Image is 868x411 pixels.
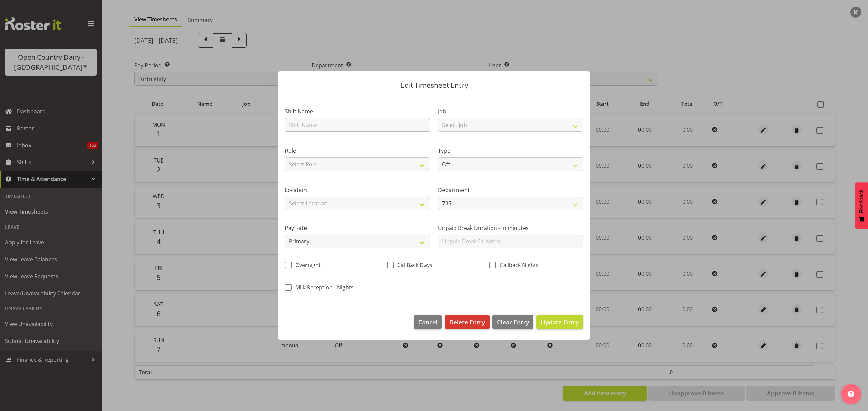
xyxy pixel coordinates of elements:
input: Shift Name [285,118,430,132]
label: Job [438,107,583,115]
button: Cancel [414,315,442,329]
img: help-xxl-2.png [848,391,854,397]
label: Location [285,186,430,194]
span: Clear Entry [497,318,529,326]
span: Feedback [859,189,865,213]
label: Unpaid Break Duration - in minutes [438,224,583,232]
button: Feedback - Show survey [855,182,868,229]
span: Overnight [292,262,321,268]
label: Type [438,147,583,155]
span: CallBack Days [394,262,432,268]
span: Milk Reception - Nights [292,284,354,291]
span: Callback Nights [496,262,539,268]
label: Department [438,186,583,194]
span: Delete Entry [449,318,485,326]
label: Pay Rate [285,224,430,232]
button: Update Entry [536,315,583,329]
label: Shift Name [285,107,430,115]
input: Unpaid Break Duration [438,235,583,248]
label: Role [285,147,430,155]
button: Clear Entry [492,315,533,329]
span: Update Entry [541,318,579,326]
button: Delete Entry [445,315,489,329]
span: Cancel [418,318,437,326]
p: Edit Timesheet Entry [285,82,583,89]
